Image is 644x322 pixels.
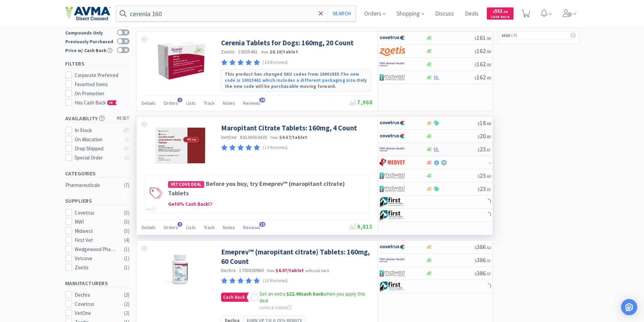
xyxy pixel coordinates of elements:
[279,134,308,140] strong: $4.67 / tablet
[75,135,120,144] div: On Allocation
[221,267,236,273] a: Dechra
[270,49,298,55] strong: $8.10 / tablet
[75,254,117,263] div: Vetcove
[380,242,405,252] img: 77fca1acd8b6420a9015268ca798ef17_1.png
[75,154,120,162] div: Special Order
[475,62,477,67] span: $
[486,174,491,179] span: . 60
[380,118,405,128] img: 77fca1acd8b6420a9015268ca798ef17_1.png
[478,174,480,179] span: $
[243,224,260,230] span: Reviews
[75,236,117,244] div: First Vet
[491,15,509,20] span: Cash Back
[75,90,129,98] div: On Promotion
[259,305,292,311] span: Limits & Details
[221,38,354,47] a: Cerenia Tablets for Dogs: 160mg, 20 Count
[75,309,117,317] div: VetOne
[225,71,367,89] strong: This product has changed SKU codes from 10001555. Only the new code will be purchasable moving fo...
[380,184,405,194] img: 4dd14cff54a648ac9e977f0c5da9bc2e_5.png
[486,36,491,41] span: . 95
[124,254,129,263] div: ( 1 )
[186,100,196,106] span: Lists
[75,291,117,299] div: Dechra
[142,224,156,230] span: Details
[493,9,495,14] span: $
[124,291,129,299] div: ( 2 )
[75,218,117,226] div: MWI
[475,73,491,81] span: 162
[177,222,182,227] span: 2
[65,38,114,44] div: Previously Purchased
[478,145,491,153] span: 23
[486,187,491,192] span: . 01
[621,299,637,315] div: Open Intercom Messenger
[475,245,477,250] span: $
[486,62,491,67] span: . 00
[432,11,457,17] a: Discuss
[65,47,114,53] div: Price w/ Cash Back
[75,209,117,217] div: Covetrus
[238,49,258,55] span: 10025461
[475,269,491,277] span: 386
[475,47,491,55] span: 162
[259,49,260,55] span: ·
[267,268,275,273] span: from
[177,98,182,102] span: 1
[65,29,114,35] div: Compounds Only
[239,267,264,273] span: 1703300960
[286,291,324,297] strong: cash back
[478,187,480,192] span: $
[486,258,491,263] span: . 57
[475,256,491,264] span: 386
[259,98,265,102] span: 24
[75,264,117,272] div: Zoetis
[108,101,114,105] span: CB
[154,38,207,82] img: 61c2314936724693af9acbe6cfb65b15_391765.png
[204,100,215,106] span: Track
[475,243,491,251] span: 386
[75,227,117,235] div: Midwest
[124,300,129,308] div: ( 2 )
[159,247,202,291] img: 90a063dfa19441d58f38876986b93553_504723.jpeg
[475,258,477,263] span: $
[164,224,178,230] span: Orders
[240,134,267,140] span: 86136010435
[478,185,491,193] span: 23
[380,72,405,82] img: 4dd14cff54a648ac9e977f0c5da9bc2e_5.png
[75,145,120,153] div: Drop Shipped
[221,123,357,132] a: Maropitant Citrate Tablets: 160mg, 4 Count
[487,4,514,23] a: $553.36Cash Back
[124,309,129,317] div: ( 2 )
[259,291,365,304] span: Get an extra when you apply this deal
[462,11,481,17] a: Deals
[478,147,480,152] span: $
[124,227,129,235] div: ( 5 )
[225,71,359,83] a: The new code is 10025461 which includes a different packaging size.
[478,132,491,140] span: 20
[243,100,260,106] span: Reviews
[486,271,491,276] span: . 57
[124,181,129,189] div: ( 7 )
[263,277,288,284] p: (10 Reviews)
[380,171,405,181] img: 4dd14cff54a648ac9e977f0c5da9bc2e_5.png
[75,126,120,134] div: In Stock
[268,134,269,140] span: ·
[493,8,508,14] span: 553
[486,147,491,152] span: . 67
[286,291,301,297] span: $22.40
[475,271,477,276] span: $
[510,32,569,39] span: ( 0 )
[478,119,491,127] span: 18
[223,224,235,230] span: Notes
[65,279,129,287] h5: Manufacturers
[65,115,129,122] h5: Availability
[350,223,373,230] span: 9,013
[146,206,156,212] div: Ad
[380,59,405,69] img: f6b2451649754179b5b4e0c70c3f7cb0_2.png
[204,224,215,230] span: Track
[380,131,405,141] img: 77fca1acd8b6420a9015268ca798ef17_1.png
[124,209,129,217] div: ( 5 )
[221,49,235,55] a: Zoetis
[75,71,129,79] div: Corporate Preferred
[380,210,405,220] img: 67d67680309e4a0bb49a5ff0391dcc42_6.png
